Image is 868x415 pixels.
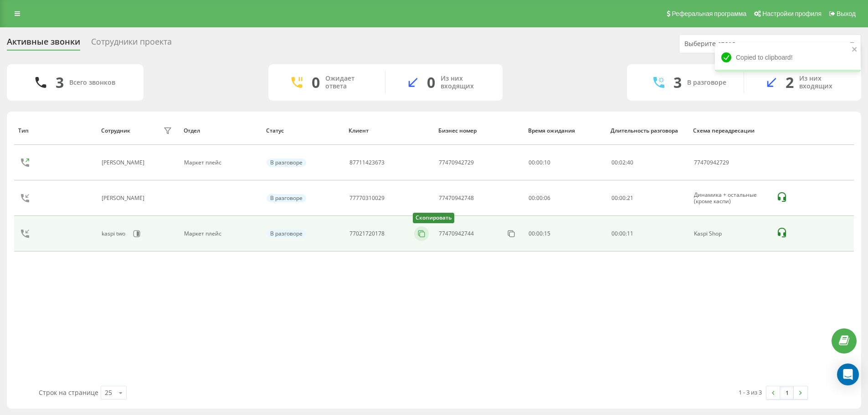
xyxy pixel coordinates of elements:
div: 3 [673,74,682,91]
div: Время ожидания [528,128,602,134]
div: 2 [786,74,794,91]
div: Маркет плейс [184,231,257,237]
div: : : [611,195,633,201]
div: В разговоре [267,230,306,238]
span: 00 [611,230,618,237]
div: 00:00:15 [529,231,601,237]
div: 77470942729 [439,159,474,166]
div: Сотрудники проекта [91,37,172,51]
span: 00 [619,230,626,237]
div: Из них входящих [799,75,847,90]
div: 3 [56,74,64,91]
div: Kaspi Shop [694,231,766,237]
div: В разговоре [687,79,726,87]
span: 00 [611,194,618,202]
span: 00 [619,194,626,202]
div: Copied to clipboard! [715,43,861,72]
span: Строк на странице [39,388,98,397]
div: 1 - 3 из 3 [739,388,762,397]
button: close [852,46,858,54]
div: 00:00:06 [529,195,601,201]
div: [PERSON_NAME] [102,159,147,166]
div: Из них входящих [441,75,489,90]
div: 77470942748 [439,195,474,201]
div: 87711423673 [349,159,385,166]
div: Клиент [349,128,430,134]
div: Динамика + остальные (кроме каспи) [694,192,766,205]
span: Реферальная программа [672,10,746,17]
div: 0 [427,74,435,91]
div: Бизнес номер [438,128,519,134]
div: 0 [312,74,320,91]
div: 77470942744 [439,231,474,237]
div: Всего звонков [69,79,115,87]
div: Open Intercom Messenger [837,364,859,385]
div: Статус [266,128,340,134]
div: kaspi two [102,231,128,237]
span: 02 [619,159,626,166]
div: 77770310029 [349,195,385,201]
div: Отдел [184,128,257,134]
div: Активные звонки [7,37,80,51]
div: Скопировать [413,213,454,223]
div: Сотрудник [101,128,130,134]
span: 00 [611,159,618,166]
div: 77470942729 [694,159,766,166]
a: 1 [780,386,794,399]
div: В разговоре [267,159,306,167]
div: 77021720178 [349,231,385,237]
span: 11 [627,230,633,237]
div: Ожидает ответа [325,75,371,90]
div: [PERSON_NAME] [102,195,147,201]
span: 40 [627,159,633,166]
div: В разговоре [267,194,306,202]
div: : : [611,159,633,166]
span: 21 [627,194,633,202]
div: Длительность разговора [611,128,684,134]
div: Схема переадресации [693,128,767,134]
div: Маркет плейс [184,159,257,166]
div: : : [611,231,633,237]
div: 25 [105,388,112,397]
div: Выберите отдел [684,40,793,48]
div: Тип [18,128,92,134]
div: 00:00:10 [529,159,601,166]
